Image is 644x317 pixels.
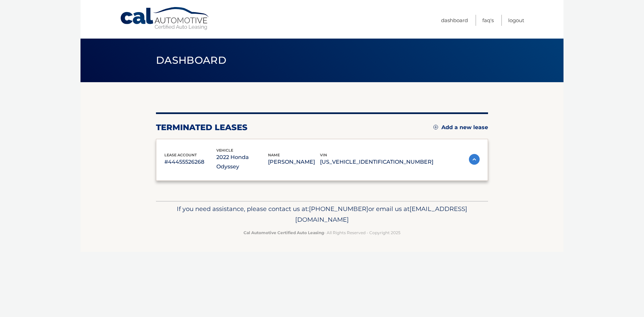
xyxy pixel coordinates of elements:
[160,204,484,225] p: If you need assistance, please contact us at: or email us at
[160,229,484,236] p: - All Rights Reserved - Copyright 2025
[441,15,468,26] a: Dashboard
[156,122,248,133] h2: terminated leases
[433,125,438,129] img: add.svg
[320,157,433,167] p: [US_VEHICLE_IDENTIFICATION_NUMBER]
[309,205,368,213] span: [PHONE_NUMBER]
[433,124,488,131] a: Add a new lease
[469,154,480,165] img: accordion-active.svg
[216,148,233,153] span: vehicle
[164,157,216,167] p: #44455526268
[268,157,320,167] p: [PERSON_NAME]
[244,230,324,235] strong: Cal Automotive Certified Auto Leasing
[156,54,226,66] span: Dashboard
[268,153,280,157] span: name
[320,153,327,157] span: vin
[120,7,210,31] a: Cal Automotive
[482,15,494,26] a: FAQ's
[216,153,268,171] p: 2022 Honda Odyssey
[164,153,197,157] span: lease account
[508,15,524,26] a: Logout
